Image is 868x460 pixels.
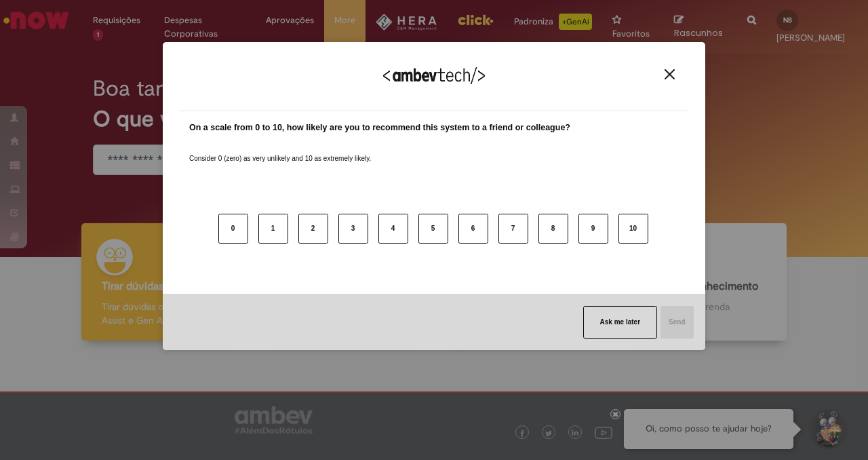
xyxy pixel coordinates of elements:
[258,214,288,244] button: 1
[383,67,485,84] img: Logo Ambevtech
[578,214,608,244] button: 9
[538,214,568,244] button: 8
[618,214,648,244] button: 10
[189,121,570,134] label: On a scale from 0 to 10, how likely are you to recommend this system to a friend or colleague?
[338,214,368,244] button: 3
[218,214,248,244] button: 0
[660,69,679,80] button: Close
[665,69,675,79] img: Close
[378,214,408,244] button: 4
[298,214,328,244] button: 2
[583,306,657,339] button: Ask me later
[498,214,528,244] button: 7
[458,214,488,244] button: 6
[418,214,448,244] button: 5
[189,138,371,164] label: Consider 0 (zero) as very unlikely and 10 as extremely likely.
